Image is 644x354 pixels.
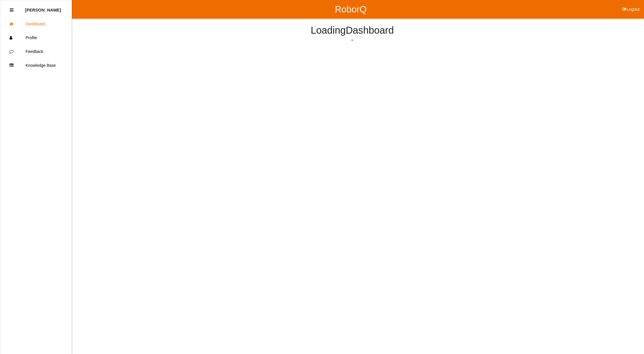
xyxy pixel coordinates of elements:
p: Diana Harris [25,3,61,12]
a: Dashboard [0,17,72,31]
a: Feedback [0,45,72,58]
div: Close [10,3,14,17]
a: Profile [0,31,72,45]
h4: Loading Dashboard [86,25,618,36]
a: Knowledge Base [0,58,72,72]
